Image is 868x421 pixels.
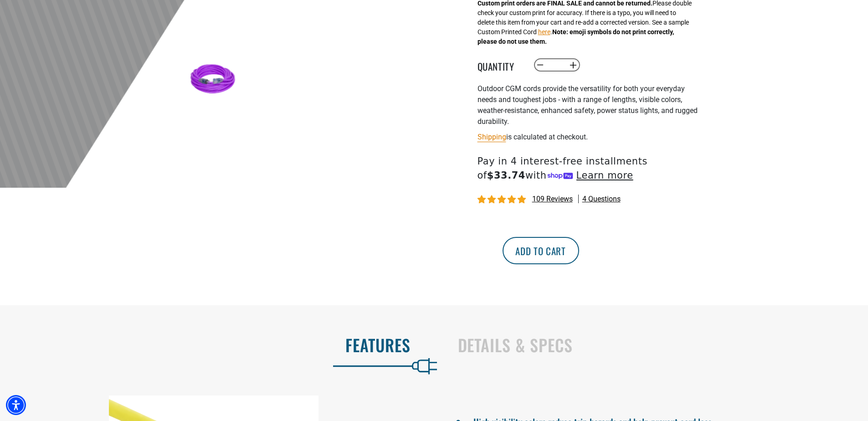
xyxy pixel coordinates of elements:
span: 4 questions [582,194,621,204]
a: Shipping [478,133,506,141]
img: Purple [188,53,241,106]
div: is calculated at checkout. [478,131,701,143]
button: Add to cart [503,237,579,264]
span: Outdoor CGM cords provide the versatility for both your everyday needs and toughest jobs - with a... [478,84,698,126]
button: here [538,27,550,37]
h2: Details & Specs [458,335,849,354]
strong: Note: emoji symbols do not print correctly, please do not use them. [478,28,674,45]
div: Accessibility Menu [6,395,26,415]
label: Quantity [478,59,523,71]
span: 109 reviews [532,195,573,203]
h2: Features [19,335,411,354]
span: 4.82 stars [478,195,528,204]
